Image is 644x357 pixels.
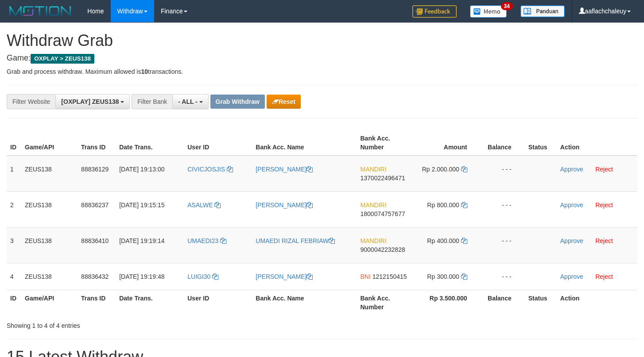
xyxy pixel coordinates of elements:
th: Bank Acc. Number [357,290,413,315]
th: ID [7,130,21,156]
button: - ALL - [172,94,208,109]
th: Date Trans. [116,290,184,315]
a: Copy 300000 to clipboard [461,273,467,280]
button: Reset [267,95,301,109]
span: [OXPLAY] ZEUS138 [61,98,119,105]
span: Copy 9000042232828 to clipboard [360,246,405,253]
a: UMAEDI RIZAL FEBRIAW [256,237,335,244]
a: Approve [560,166,583,173]
a: Reject [595,273,613,280]
td: - - - [481,263,525,290]
th: Trans ID [78,290,116,315]
span: [DATE] 19:19:48 [119,273,164,280]
td: ZEUS138 [21,227,78,263]
a: Approve [560,273,583,280]
td: 1 [7,156,21,192]
a: Copy 800000 to clipboard [461,201,467,209]
td: 2 [7,191,21,227]
h1: Withdraw Grab [7,32,637,49]
th: ID [7,290,21,315]
div: Showing 1 to 4 of 4 entries [7,318,262,330]
img: MOTION_logo.png [7,4,74,18]
span: [DATE] 19:13:00 [119,166,164,173]
span: MANDIRI [360,166,386,173]
img: Feedback.jpg [412,5,457,18]
a: Approve [560,201,583,209]
th: Date Trans. [116,130,184,156]
td: 4 [7,263,21,290]
span: OXPLAY > ZEUS138 [31,54,94,64]
p: Grab and process withdraw. Maximum allowed is transactions. [7,67,637,76]
span: ASALWE [187,201,213,209]
a: Reject [595,237,613,244]
th: Bank Acc. Name [252,130,357,156]
span: LUIGI30 [187,273,210,280]
span: Rp 800.000 [427,201,459,209]
a: [PERSON_NAME] [256,201,313,209]
span: MANDIRI [360,237,386,244]
th: Rp 3.500.000 [414,290,481,315]
td: ZEUS138 [21,263,78,290]
span: [DATE] 19:19:14 [119,237,164,244]
a: [PERSON_NAME] [256,273,313,280]
span: 88836410 [81,237,109,244]
span: BNI [360,273,370,280]
span: UMAEDI23 [187,237,218,244]
span: CIVICJOSJIS [187,166,225,173]
img: panduan.png [520,5,565,17]
button: [OXPLAY] ZEUS138 [55,94,130,109]
a: Reject [595,166,613,173]
a: LUIGI30 [187,273,218,280]
th: Game/API [21,130,78,156]
span: Rp 300.000 [427,273,459,280]
th: Action [557,290,637,315]
span: 88836129 [81,166,109,173]
th: Balance [481,130,525,156]
td: - - - [481,227,525,263]
a: Copy 400000 to clipboard [461,237,467,244]
span: Copy 1212150415 to clipboard [372,273,407,280]
th: User ID [184,290,252,315]
span: - ALL - [178,98,198,105]
a: [PERSON_NAME] [256,166,313,173]
span: 88836432 [81,273,109,280]
th: Bank Acc. Number [357,130,413,156]
th: Status [525,130,557,156]
span: Rp 400.000 [427,237,459,244]
a: UMAEDI23 [187,237,226,244]
a: Copy 2000000 to clipboard [461,166,467,173]
div: Filter Bank [132,94,172,109]
span: 88836237 [81,201,109,209]
img: Button%20Memo.svg [470,5,507,18]
a: Reject [595,201,613,209]
th: User ID [184,130,252,156]
th: Bank Acc. Name [252,290,357,315]
a: ASALWE [187,201,221,209]
td: ZEUS138 [21,156,78,192]
span: Copy 1800074757677 to clipboard [360,210,405,217]
th: Balance [481,290,525,315]
td: - - - [481,191,525,227]
a: CIVICJOSJIS [187,166,233,173]
td: - - - [481,156,525,192]
th: Status [525,290,557,315]
th: Amount [414,130,481,156]
th: Game/API [21,290,78,315]
span: Copy 1370022496471 to clipboard [360,175,405,182]
td: ZEUS138 [21,191,78,227]
div: Filter Website [7,94,55,109]
th: Trans ID [78,130,116,156]
th: Action [557,130,637,156]
h4: Game: [7,54,637,63]
strong: 10 [141,68,148,75]
span: 34 [501,2,513,10]
a: Approve [560,237,583,244]
span: [DATE] 19:15:15 [119,201,164,209]
span: Rp 2.000.000 [422,166,459,173]
span: MANDIRI [360,201,386,209]
button: Grab Withdraw [210,95,265,109]
td: 3 [7,227,21,263]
